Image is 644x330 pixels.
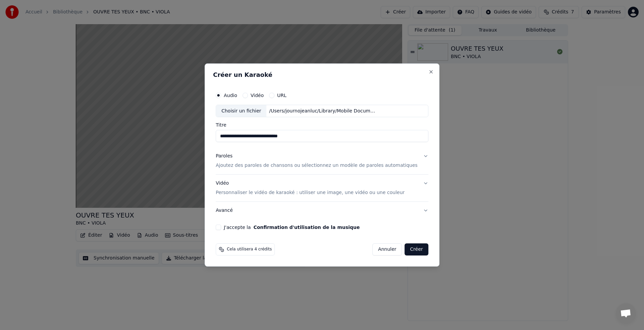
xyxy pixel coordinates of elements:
[216,123,428,128] label: Titre
[216,148,428,175] button: ParolesAjoutez des paroles de chansons ou sélectionnez un modèle de paroles automatiques
[213,72,431,78] h2: Créer un Karaoké
[267,108,381,114] div: /Users/journojeanluc/Library/Mobile Documents/com~apple~CloudDocs/Downloads/BNC OUVRE TES YEUX 4 ...
[224,225,360,230] label: J'accepte la
[251,93,264,98] label: Vidéo
[216,153,232,160] div: Paroles
[216,180,405,196] div: Vidéo
[224,93,237,98] label: Audio
[227,247,272,252] span: Cela utilisera 4 crédits
[216,189,405,196] p: Personnaliser le vidéo de karaoké : utiliser une image, une vidéo ou une couleur
[372,243,402,255] button: Annuler
[216,175,428,202] button: VidéoPersonnaliser le vidéo de karaoké : utiliser une image, une vidéo ou une couleur
[254,225,360,230] button: J'accepte la
[405,243,428,255] button: Créer
[216,105,266,117] div: Choisir un fichier
[216,202,428,219] button: Avancé
[277,93,286,98] label: URL
[216,162,418,169] p: Ajoutez des paroles de chansons ou sélectionnez un modèle de paroles automatiques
